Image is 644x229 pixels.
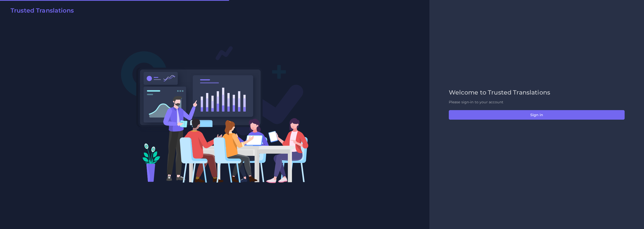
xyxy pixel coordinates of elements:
h2: Welcome to Trusted Translations [449,89,625,96]
button: Sign in [449,110,625,120]
h2: Trusted Translations [11,7,74,14]
p: Please sign-in to your account [449,100,625,105]
img: Login V2 [121,46,309,183]
a: Trusted Translations [7,7,74,16]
